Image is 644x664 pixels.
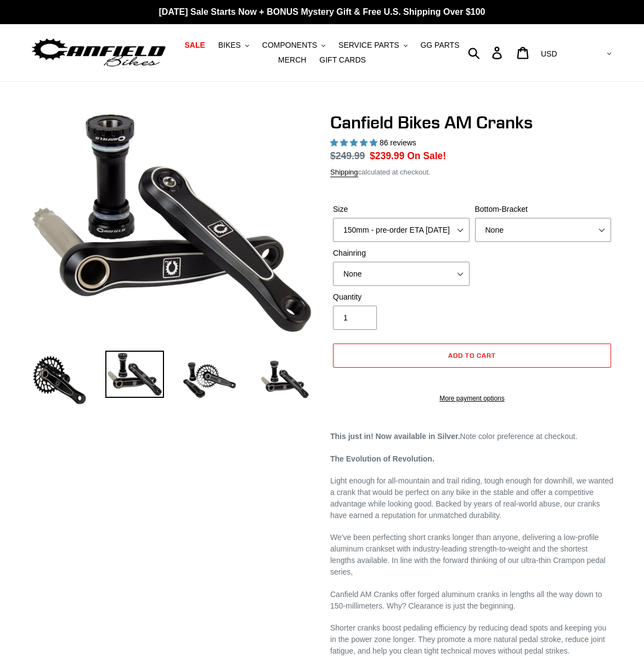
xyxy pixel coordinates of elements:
strong: The Evolution of Revolution. [330,454,434,463]
a: MERCH [273,53,312,67]
a: GG PARTS [415,38,465,53]
button: BIKES [213,38,255,53]
p: Light enough for all-mountain and trail riding, tough enough for downhill, we wanted a crank that... [330,475,614,521]
label: Bottom-Bracket [475,204,612,215]
span: SERVICE PARTS [338,41,399,50]
span: On Sale! [407,149,446,163]
span: 4.97 stars [330,138,380,147]
button: SERVICE PARTS [333,38,413,53]
strong: This just in! Now available in Silver. [330,432,460,441]
s: $249.99 [330,150,365,161]
span: MERCH [278,55,306,65]
span: 86 reviews [380,138,416,147]
a: Shipping [330,168,358,177]
h1: Canfield Bikes AM Cranks [330,112,614,133]
img: Load image into Gallery viewer, Canfield Bikes AM Cranks [30,351,89,409]
div: calculated at checkout. [330,167,614,178]
span: BIKES [218,41,241,50]
img: Canfield Bikes [30,36,167,70]
label: Chainring [333,247,470,259]
label: Quantity [333,291,470,303]
a: SALE [179,38,210,53]
img: Load image into Gallery viewer, CANFIELD-AM_DH-CRANKS [255,351,314,409]
span: COMPONENTS [262,41,317,50]
span: GG PARTS [420,41,459,50]
button: Add to cart [333,344,611,368]
span: SALE [184,41,205,50]
img: Load image into Gallery viewer, Canfield Bikes AM Cranks [180,351,239,409]
label: Size [333,204,470,215]
p: We've been perfecting short cranks longer than anyone, delivering a low-profile aluminum crankset... [330,532,614,578]
span: $239.99 [370,150,404,161]
a: More payment options [333,393,611,403]
a: GIFT CARDS [314,53,371,67]
span: Add to cart [448,351,496,359]
p: Note color preference at checkout. [330,431,614,442]
img: Load image into Gallery viewer, Canfield Cranks [105,351,164,397]
p: Shorter cranks boost pedaling efficiency by reducing dead spots and keeping you in the power zone... [330,622,614,657]
button: COMPONENTS [257,38,331,53]
span: GIFT CARDS [319,55,366,65]
p: Canfield AM Cranks offer forged aluminum cranks in lengths all the way down to 150-millimeters. W... [330,589,614,612]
